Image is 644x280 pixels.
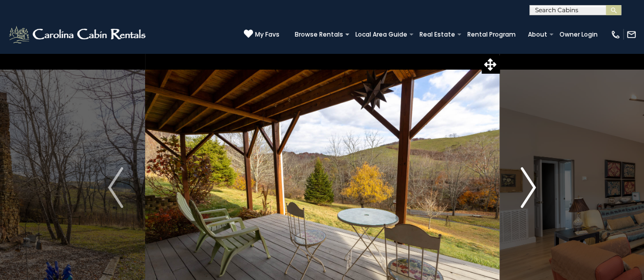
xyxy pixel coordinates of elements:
[8,24,149,45] img: White-1-2.png
[108,167,123,208] img: arrow
[521,167,536,208] img: arrow
[610,29,621,40] img: phone-regular-white.png
[350,27,412,42] a: Local Area Guide
[626,29,636,40] img: mail-regular-white.png
[290,27,348,42] a: Browse Rentals
[554,27,603,42] a: Owner Login
[255,30,279,39] span: My Favs
[523,27,552,42] a: About
[244,29,279,40] a: My Favs
[462,27,521,42] a: Rental Program
[414,27,460,42] a: Real Estate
